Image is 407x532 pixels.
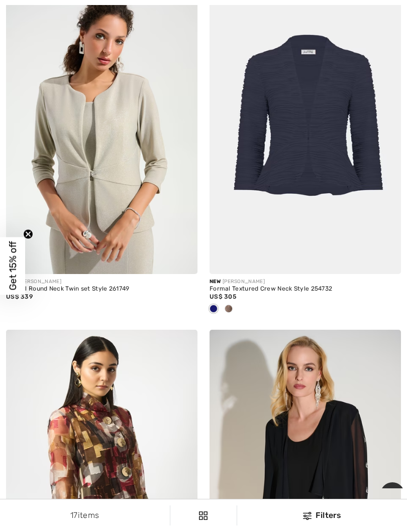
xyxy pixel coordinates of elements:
[6,293,33,300] span: US$ 339
[210,293,236,300] span: US$ 305
[210,279,221,285] span: New
[303,512,312,520] img: Filters
[70,510,78,520] span: 17
[380,482,404,488] iframe: Opens a widget where you can find more information
[6,278,197,286] div: [PERSON_NAME]
[206,301,221,318] div: Midnight Blue
[210,286,401,293] div: Formal Textured Crew Neck Style 254732
[7,241,19,291] span: Get 15% off
[210,278,401,286] div: [PERSON_NAME]
[199,511,208,520] img: Filters
[23,229,33,239] button: Close teaser
[221,301,236,318] div: Sand
[243,509,401,521] div: Filters
[6,286,197,293] div: Formal Round Neck Twin set Style 261749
